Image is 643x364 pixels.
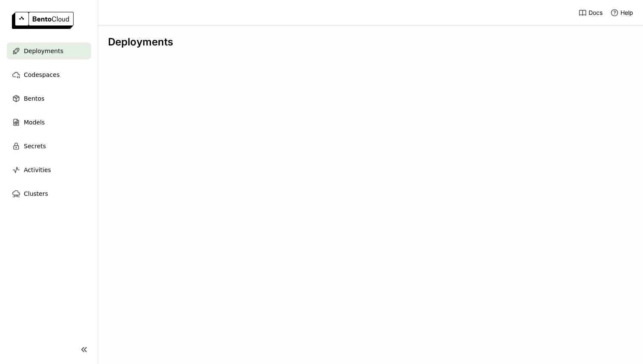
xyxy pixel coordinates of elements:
[24,117,45,127] span: Models
[7,138,91,155] a: Secrets
[7,161,91,178] a: Activities
[108,36,633,48] div: Deployments
[12,12,74,29] img: logo
[620,9,633,17] span: Help
[24,93,44,104] span: Bentos
[589,9,603,17] span: Docs
[578,8,603,17] a: Docs
[7,90,91,107] a: Bentos
[610,8,633,17] div: Help
[7,114,91,131] a: Models
[24,165,51,175] span: Activities
[24,189,48,199] span: Clusters
[24,141,46,151] span: Secrets
[7,185,91,202] a: Clusters
[24,46,63,56] span: Deployments
[24,70,60,80] span: Codespaces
